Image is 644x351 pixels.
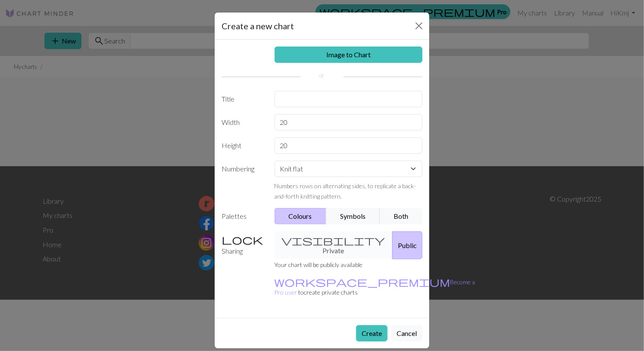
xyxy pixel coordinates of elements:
a: Become a Pro user [275,278,475,296]
label: Sharing [216,231,269,259]
label: Height [216,137,269,154]
button: Colours [275,208,327,224]
button: Symbols [326,208,380,224]
h5: Create a new chart [222,19,294,32]
button: Both [380,208,423,224]
small: to create private charts [275,278,475,296]
label: Palettes [216,208,269,224]
a: Image to Chart [275,47,423,63]
label: Title [216,91,269,107]
label: Width [216,114,269,130]
span: workspace_premium [275,276,450,288]
button: Public [392,231,422,259]
button: Create [356,325,388,342]
small: Your chart will be publicly available [275,261,363,268]
button: Close [412,19,426,33]
small: Numbers rows on alternating sides, to replicate a back-and-forth knitting pattern. [275,182,416,200]
label: Numbering [216,161,269,201]
button: Cancel [391,325,422,342]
